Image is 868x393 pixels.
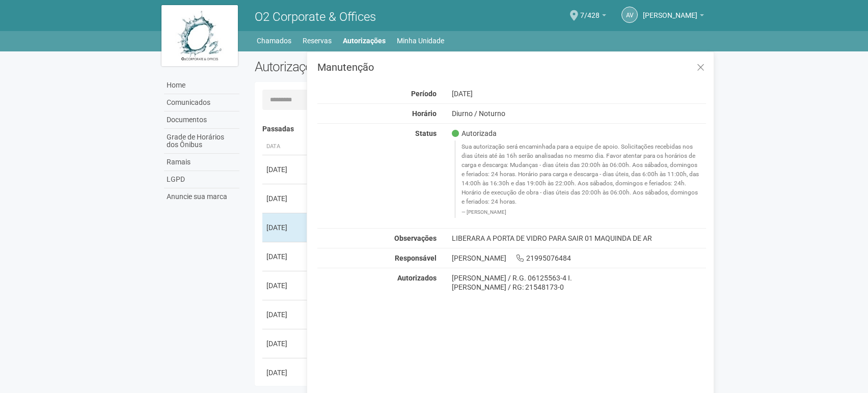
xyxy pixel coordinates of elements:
[266,310,304,320] div: [DATE]
[266,339,304,349] div: [DATE]
[444,89,714,98] div: [DATE]
[415,129,437,137] strong: Status
[452,283,706,292] div: [PERSON_NAME] / RG: 21548173-0
[262,125,699,133] h4: Passadas
[266,280,304,291] div: [DATE]
[397,274,437,282] strong: Autorizados
[164,77,239,94] a: Home
[462,209,700,216] footer: [PERSON_NAME]
[317,62,706,72] h3: Manutenção
[303,34,332,48] a: Reservas
[164,154,239,171] a: Ramais
[580,13,606,21] a: 7/428
[255,10,376,24] span: O2 Corporate & Offices
[580,2,600,19] span: 7/428
[452,129,497,138] span: Autorizada
[266,251,304,262] div: [DATE]
[643,2,697,19] span: Alexandre Victoriano Gomes
[444,234,714,243] div: LIBERARA A PORTA DE VIDRO PARA SAIR 01 MAQUINDA DE AR
[255,59,473,74] h2: Autorizações
[161,5,238,66] img: logo.jpg
[266,222,304,233] div: [DATE]
[164,111,239,129] a: Documentos
[394,234,437,242] strong: Observações
[343,34,386,48] a: Autorizações
[395,254,437,262] strong: Responsável
[266,193,304,204] div: [DATE]
[262,138,308,155] th: Data
[164,188,239,205] a: Anuncie sua marca
[452,273,706,283] div: [PERSON_NAME] / R.G. 06125563-4 I.
[266,368,304,378] div: [DATE]
[444,254,714,263] div: [PERSON_NAME] 21995076484
[412,109,437,118] strong: Horário
[643,13,704,21] a: [PERSON_NAME]
[621,7,638,23] a: AV
[257,34,291,48] a: Chamados
[444,109,714,118] div: Diurno / Noturno
[454,141,706,217] blockquote: Sua autorização será encaminhada para a equipe de apoio. Solicitações recebidas nos dias úteis at...
[164,94,239,111] a: Comunicados
[164,171,239,188] a: LGPD
[164,129,239,154] a: Grade de Horários dos Ônibus
[266,164,304,175] div: [DATE]
[411,90,437,98] strong: Período
[397,34,444,48] a: Minha Unidade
